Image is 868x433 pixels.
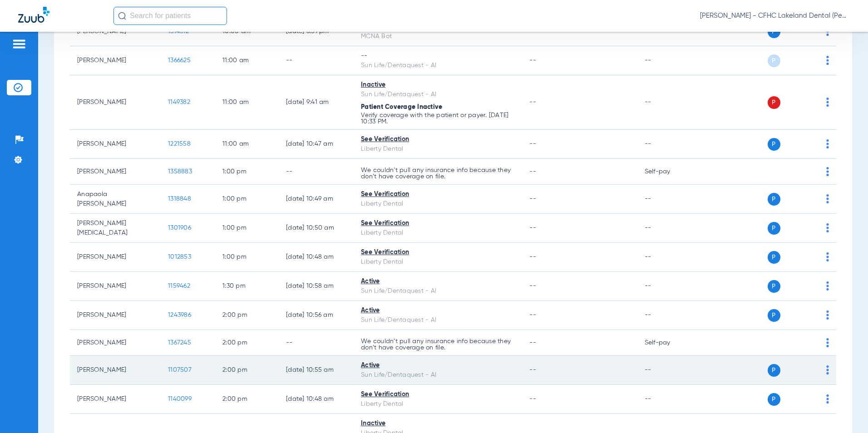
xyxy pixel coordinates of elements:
[361,286,515,296] div: Sun Life/Dentaquest - AI
[361,361,515,370] div: Active
[768,251,780,264] span: P
[215,301,279,330] td: 2:00 PM
[279,330,354,356] td: --
[826,281,829,290] img: group-dot-blue.svg
[70,46,161,75] td: [PERSON_NAME]
[826,223,829,232] img: group-dot-blue.svg
[70,243,161,272] td: [PERSON_NAME]
[361,135,515,144] div: See Verification
[529,141,536,147] span: --
[215,243,279,272] td: 1:00 PM
[113,7,227,25] input: Search for patients
[361,390,515,399] div: See Verification
[361,315,515,325] div: Sun Life/Dentaquest - AI
[529,312,536,318] span: --
[637,46,699,75] td: --
[637,330,699,356] td: Self-pay
[637,356,699,385] td: --
[168,254,191,260] span: 1012853
[70,185,161,214] td: Anapaola [PERSON_NAME]
[529,367,536,373] span: --
[361,104,442,110] span: Patient Coverage Inactive
[168,340,191,346] span: 1367245
[279,385,354,414] td: [DATE] 10:48 AM
[361,90,515,99] div: Sun Life/Dentaquest - AI
[826,167,829,176] img: group-dot-blue.svg
[279,159,354,185] td: --
[215,75,279,130] td: 11:00 AM
[768,309,780,322] span: P
[215,330,279,356] td: 2:00 PM
[529,396,536,402] span: --
[361,277,515,286] div: Active
[168,225,191,231] span: 1301906
[279,130,354,159] td: [DATE] 10:47 AM
[826,310,829,320] img: group-dot-blue.svg
[118,12,126,20] img: Search Icon
[215,17,279,46] td: 10:00 AM
[279,272,354,301] td: [DATE] 10:58 AM
[826,56,829,65] img: group-dot-blue.svg
[70,17,161,46] td: [PERSON_NAME]
[529,57,536,64] span: --
[826,338,829,347] img: group-dot-blue.svg
[168,312,191,318] span: 1243986
[529,168,536,175] span: --
[279,75,354,130] td: [DATE] 9:41 AM
[361,61,515,70] div: Sun Life/Dentaquest - AI
[768,96,780,109] span: P
[279,46,354,75] td: --
[215,185,279,214] td: 1:00 PM
[18,7,49,23] img: Zuub Logo
[361,80,515,90] div: Inactive
[361,257,515,267] div: Liberty Dental
[279,185,354,214] td: [DATE] 10:49 AM
[529,283,536,289] span: --
[768,54,780,67] span: P
[361,32,515,41] div: MCNA Bot
[768,222,780,235] span: P
[361,228,515,238] div: Liberty Dental
[215,385,279,414] td: 2:00 PM
[70,214,161,243] td: [PERSON_NAME][MEDICAL_DATA]
[823,389,868,433] iframe: Chat Widget
[70,301,161,330] td: [PERSON_NAME]
[70,330,161,356] td: [PERSON_NAME]
[279,243,354,272] td: [DATE] 10:48 AM
[637,185,699,214] td: --
[12,39,26,49] img: hamburger-icon
[826,252,829,261] img: group-dot-blue.svg
[768,393,780,406] span: P
[361,190,515,199] div: See Verification
[70,159,161,185] td: [PERSON_NAME]
[168,141,191,147] span: 1221558
[215,130,279,159] td: 11:00 AM
[168,396,192,402] span: 1140099
[168,196,191,202] span: 1318848
[361,338,515,351] p: We couldn’t pull any insurance info because they don’t have coverage on file.
[768,193,780,206] span: P
[215,214,279,243] td: 1:00 PM
[700,11,850,20] span: [PERSON_NAME] - CFHC Lakeland Dental (Peds)
[768,138,780,151] span: P
[70,130,161,159] td: [PERSON_NAME]
[70,272,161,301] td: [PERSON_NAME]
[215,159,279,185] td: 1:00 PM
[361,167,515,180] p: We couldn’t pull any insurance info because they don’t have coverage on file.
[361,199,515,209] div: Liberty Dental
[361,112,515,125] p: Verify coverage with the patient or payer. [DATE] 10:33 PM.
[168,99,190,105] span: 1149382
[361,306,515,315] div: Active
[637,17,699,46] td: --
[637,272,699,301] td: --
[361,399,515,409] div: Liberty Dental
[70,356,161,385] td: [PERSON_NAME]
[168,283,190,289] span: 1159462
[168,168,192,175] span: 1358883
[529,254,536,260] span: --
[529,340,536,346] span: --
[529,196,536,202] span: --
[361,248,515,257] div: See Verification
[215,46,279,75] td: 11:00 AM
